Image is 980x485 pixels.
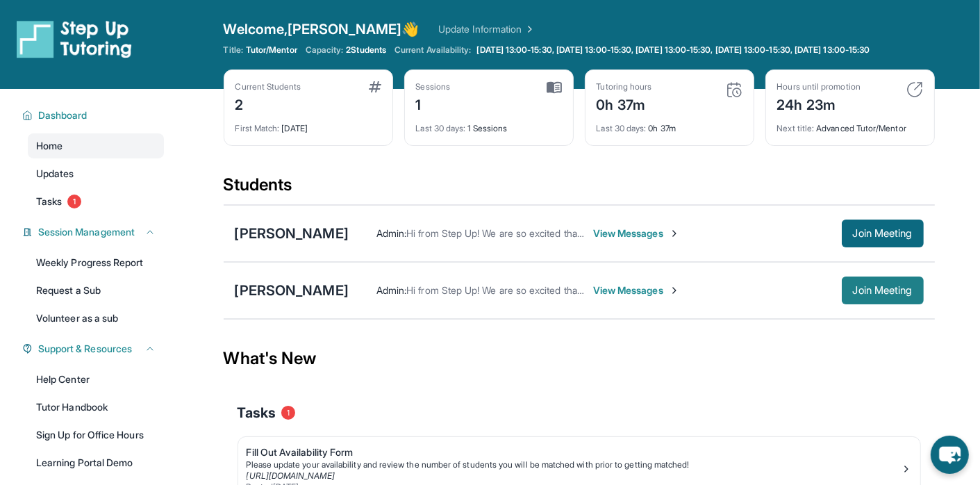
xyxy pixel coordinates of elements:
span: Last 30 days : [597,123,647,133]
span: Last 30 days : [416,123,466,133]
button: Join Meeting [842,277,924,304]
span: Tasks [238,403,276,422]
img: Chevron-Right [669,285,680,296]
span: Support & Resources [38,342,132,356]
div: Fill Out Availability Form [247,445,901,459]
div: [PERSON_NAME] [235,224,349,243]
span: Join Meeting [853,286,913,295]
button: Join Meeting [842,220,924,247]
div: [PERSON_NAME] [235,281,349,300]
span: Dashboard [38,108,88,122]
img: card [547,81,562,94]
span: Tasks [36,195,62,208]
div: [DATE] [235,115,381,134]
a: Update Information [438,22,535,36]
div: 1 Sessions [416,115,562,134]
span: Welcome, [PERSON_NAME] 👋 [224,19,420,39]
button: Dashboard [33,108,156,122]
span: Updates [36,167,74,181]
span: Tutor/Mentor [246,44,297,56]
div: Students [224,174,935,204]
button: Session Management [33,225,156,239]
a: Help Center [28,367,164,392]
a: Tasks1 [28,189,164,214]
img: card [369,81,381,92]
a: Learning Portal Demo [28,450,164,475]
button: Support & Resources [33,342,156,356]
a: Weekly Progress Report [28,250,164,275]
span: Capacity: [306,44,344,56]
img: card [726,81,742,98]
span: Current Availability: [395,44,471,56]
span: 1 [67,195,81,208]
a: Tutor Handbook [28,395,164,420]
img: Chevron-Right [669,228,680,239]
span: Join Meeting [853,229,913,238]
span: First Match : [235,123,280,133]
div: 1 [416,92,451,115]
div: What's New [224,328,935,389]
span: Title: [224,44,243,56]
span: [DATE] 13:00-15:30, [DATE] 13:00-15:30, [DATE] 13:00-15:30, [DATE] 13:00-15:30, [DATE] 13:00-15:30 [477,44,870,56]
span: Session Management [38,225,135,239]
span: View Messages [593,227,680,240]
span: 2 Students [346,44,386,56]
a: Updates [28,161,164,186]
div: Hours until promotion [777,81,861,92]
button: chat-button [931,436,969,474]
a: Sign Up for Office Hours [28,422,164,447]
a: Volunteer as a sub [28,306,164,331]
span: Admin : [376,284,406,296]
span: Home [36,139,63,153]
span: View Messages [593,283,680,297]
div: Please update your availability and review the number of students you will be matched with prior ... [247,459,901,470]
span: Next title : [777,123,815,133]
div: 0h 37m [597,92,652,115]
div: 2 [235,92,301,115]
div: Sessions [416,81,451,92]
span: Admin : [376,227,406,239]
div: Advanced Tutor/Mentor [777,115,923,134]
a: [DATE] 13:00-15:30, [DATE] 13:00-15:30, [DATE] 13:00-15:30, [DATE] 13:00-15:30, [DATE] 13:00-15:30 [474,44,873,56]
div: Current Students [235,81,301,92]
div: 0h 37m [597,115,742,134]
img: logo [17,19,132,58]
a: Request a Sub [28,278,164,303]
img: card [906,81,923,98]
div: 24h 23m [777,92,861,115]
img: Chevron Right [522,22,535,36]
a: [URL][DOMAIN_NAME] [247,470,335,481]
a: Home [28,133,164,158]
span: 1 [281,406,295,420]
div: Tutoring hours [597,81,652,92]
